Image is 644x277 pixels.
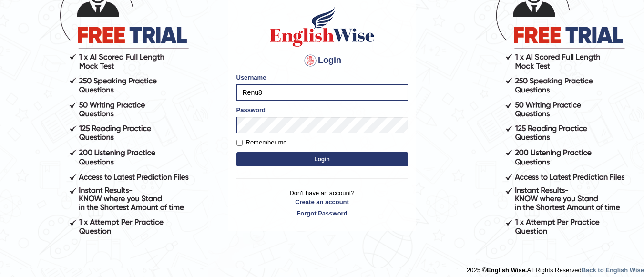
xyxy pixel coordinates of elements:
[236,105,266,114] label: Password
[268,5,377,48] img: Logo of English Wise sign in for intelligent practice with AI
[236,188,408,218] p: Don't have an account?
[236,197,408,206] a: Create an account
[236,152,408,166] button: Login
[467,261,644,275] div: 2025 © All Rights Reserved
[236,53,408,68] h4: Login
[582,267,644,274] a: Back to English Wise
[236,140,243,146] input: Remember me
[236,209,408,218] a: Forgot Password
[487,267,527,274] strong: English Wise.
[236,73,266,82] label: Username
[236,138,287,147] label: Remember me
